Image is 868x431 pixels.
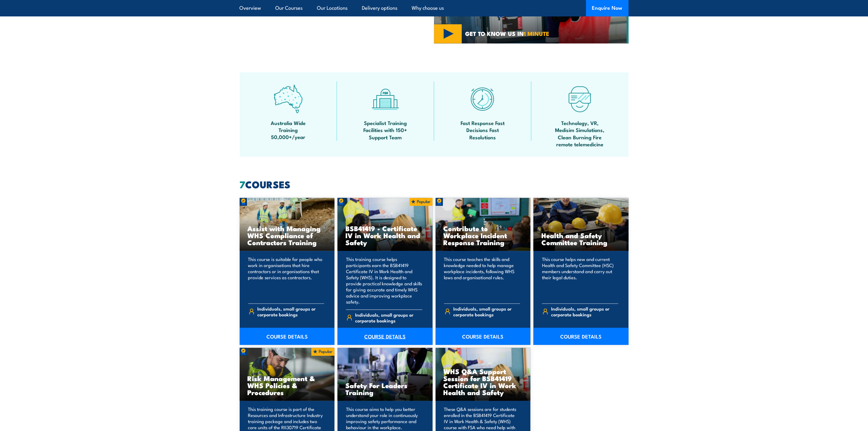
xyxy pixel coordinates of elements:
img: tech-icon [565,85,594,113]
a: COURSE DETAILS [533,328,629,345]
h2: COURSES [240,180,629,188]
strong: 7 [240,176,245,192]
h3: Contribute to Workplace Incident Response Training [444,225,523,246]
span: Individuals, small groups or corporate bookings [551,306,618,317]
img: auswide-icon [274,85,303,113]
h3: Risk Management & WHS Policies & Procedures [248,375,327,396]
span: Individuals, small groups or corporate bookings [453,306,520,317]
span: Individuals, small groups or corporate bookings [257,306,324,317]
a: COURSE DETAILS [240,328,335,345]
h3: Health and Safety Committee Training [541,232,621,246]
a: COURSE DETAILS [436,328,531,345]
p: This training course helps participants earn the BSB41419 Certificate IV in Work Health and Safet... [346,256,422,305]
strong: 1 MINUTE [524,29,549,38]
span: Fast Response Fast Decisions Fast Resolutions [455,119,510,141]
span: GET TO KNOW US IN [465,31,549,36]
h3: BSB41419 - Certificate IV in Work Health and Safety [345,225,425,246]
p: This course helps new and current Health and Safety Committee (HSC) members understand and carry ... [542,256,618,299]
h3: Safety For Leaders Training [345,382,425,396]
span: Technology, VR, Medisim Simulations, Clean Burning Fire remote telemedicine [553,119,607,148]
h3: WHS Q&A Support Session for BSB41419 Certificate IV in Work Health and Safety [444,368,523,396]
p: This course teaches the skills and knowledge needed to help manage workplace incidents, following... [444,256,520,299]
img: facilities-icon [371,85,400,113]
img: fast-icon [468,85,497,113]
h3: Assist with Managing WHS Compliance of Contractors Training [248,225,327,246]
span: Australia Wide Training 50,000+/year [261,119,316,141]
p: This course is suitable for people who work in organisations that hire contractors or in organisa... [248,256,324,299]
a: COURSE DETAILS [338,328,433,345]
span: Individuals, small groups or corporate bookings [355,312,422,323]
span: Specialist Training Facilities with 150+ Support Team [358,119,413,141]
